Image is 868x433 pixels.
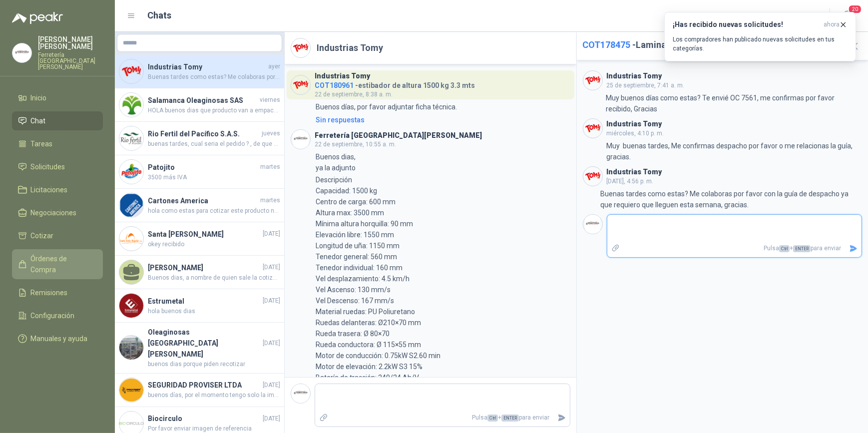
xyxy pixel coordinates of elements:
h4: Cartones America [148,195,258,206]
img: Company Logo [119,336,143,360]
h3: Industrias Tomy [607,73,662,79]
span: viernes [260,95,280,105]
img: Company Logo [291,130,310,149]
a: Company LogoPatojitomartes3500 más IVA [115,155,284,189]
img: Company Logo [291,75,310,94]
label: Adjuntar archivos [315,409,332,427]
p: [PERSON_NAME] [PERSON_NAME] [38,36,103,50]
p: Buenos días, por favor adjuntar ficha técnica. [316,101,457,112]
h4: Rio Fertil del Pacífico S.A.S. [148,128,260,139]
span: ENTER [793,245,811,252]
span: Ctrl [487,415,498,422]
h4: [PERSON_NAME] [148,262,261,273]
a: Company LogoOleaginosas [GEOGRAPHIC_DATA][PERSON_NAME][DATE]buenos dias porque piden recotizar [115,323,284,374]
span: [DATE] [263,296,280,306]
h4: Industrias Tomy [148,61,266,72]
span: Manuales y ayuda [31,333,88,344]
h4: Oleaginosas [GEOGRAPHIC_DATA][PERSON_NAME] [148,327,261,360]
span: 20 [848,4,862,14]
h3: Ferretería [GEOGRAPHIC_DATA][PERSON_NAME] [315,133,482,138]
img: Company Logo [119,126,143,150]
a: Company LogoCartones Americamarteshola como estas para cotizar este producto necesito saber si es... [115,189,284,222]
span: 22 de septiembre, 10:55 a. m. [315,141,396,148]
a: Remisiones [12,283,103,302]
p: Descripción Capacidad: 1500 kg Centro de carga: 600 mm Altura max: 3500 mm Mínima altura horquill... [316,174,502,427]
img: Company Logo [119,378,143,402]
a: Solicitudes [12,157,103,176]
span: hola buenos dias [148,307,280,316]
a: Manuales y ayuda [12,329,103,348]
a: Company LogoSalamanca Oleaginosas SASviernesHOLA buenos dias que producto van a empacar, las nece... [115,88,284,122]
span: Órdenes de Compra [31,253,93,275]
p: Ferretería [GEOGRAPHIC_DATA][PERSON_NAME] [38,52,103,70]
span: buenos dias porque piden recotizar [148,360,280,369]
span: ahora [824,20,840,29]
button: Enviar [845,240,862,257]
p: Pulsa + para enviar [624,240,845,257]
h4: SEGURIDAD PROVISER LTDA [148,380,261,391]
span: jueves [262,129,280,138]
h4: Patojito [148,162,258,173]
span: Chat [31,115,46,126]
span: buenos días, por el momento tengo solo la imagen porque se mandan a fabricar [148,391,280,400]
span: buenas tardes, cual seria el pedido ? , de que materiales [148,139,280,149]
img: Company Logo [119,93,143,117]
h4: Santa [PERSON_NAME] [148,229,261,240]
span: Remisiones [31,287,68,298]
img: Company Logo [119,227,143,251]
span: COT180961 [315,81,354,89]
span: 3500 más IVA [148,173,280,182]
h3: Industrias Tomy [315,73,370,79]
button: 20 [838,7,856,25]
span: COT178475 [583,39,631,50]
h3: Industrias Tomy [607,169,662,175]
a: Chat [12,111,103,130]
p: Buenos dias, ya la adjunto [316,151,357,173]
span: [DATE] [263,414,280,424]
img: Company Logo [583,167,602,186]
span: [DATE], 4:56 p. m. [607,178,654,185]
span: [DATE] [263,339,280,348]
a: Tareas [12,134,103,153]
button: ¡Has recibido nuevas solicitudes!ahora Los compradores han publicado nuevas solicitudes en tus ca... [664,12,856,61]
span: 25 de septiembre, 7:41 a. m. [607,82,685,89]
span: martes [260,162,280,172]
a: Company LogoIndustrias TomyayerBuenas tardes como estas? Me colaboras por favor con la guía de de... [115,55,284,88]
img: Company Logo [119,160,143,184]
span: 22 de septiembre, 8:38 a. m. [315,91,393,98]
a: Company LogoRio Fertil del Pacífico S.A.S.juevesbuenas tardes, cual seria el pedido ? , de que ma... [115,122,284,155]
img: Company Logo [583,119,602,138]
p: Buenas tardes como estas? Me colaboras por favor con la guía de despacho ya que requiero que lleg... [600,188,862,210]
div: Sin respuestas [316,114,365,125]
img: Logo peakr [12,12,63,24]
span: HOLA buenos dias que producto van a empacar, las necesitan usadas o nuevas [148,106,280,115]
img: Company Logo [119,193,143,217]
a: Company LogoSanta [PERSON_NAME][DATE]okey recibido [115,222,284,256]
h3: Industrias Tomy [607,121,662,127]
span: Ctrl [779,245,790,252]
img: Company Logo [119,294,143,318]
span: Cotizar [31,230,54,241]
a: Negociaciones [12,203,103,222]
a: Inicio [12,88,103,107]
span: [DATE] [263,263,280,272]
p: Pulsa + para enviar [332,409,553,427]
h2: - Lamina alfajor aluminio 122*244 de 1/8" [583,38,841,52]
a: Sin respuestas [314,114,570,125]
span: Inicio [31,92,47,103]
span: Solicitudes [31,161,65,172]
span: Tareas [31,138,53,149]
img: Company Logo [291,384,310,403]
h4: Biocirculo [148,413,261,424]
label: Adjuntar archivos [607,240,624,257]
a: Configuración [12,306,103,325]
button: Enviar [553,409,570,427]
p: Muy buenas tardes, Me confirmas despacho por favor o me relacionas la guía, gracias. [606,140,862,162]
span: [DATE] [263,229,280,239]
span: Licitaciones [31,184,68,195]
span: Configuración [31,310,75,321]
img: Company Logo [583,71,602,90]
p: Muy buenos días como estas? Te envié OC 7561, me confirmas por favor recibido, Gracias [606,92,862,114]
img: Company Logo [12,43,31,62]
h4: - estibador de altura 1500 kg 3.3 mts [315,79,475,88]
